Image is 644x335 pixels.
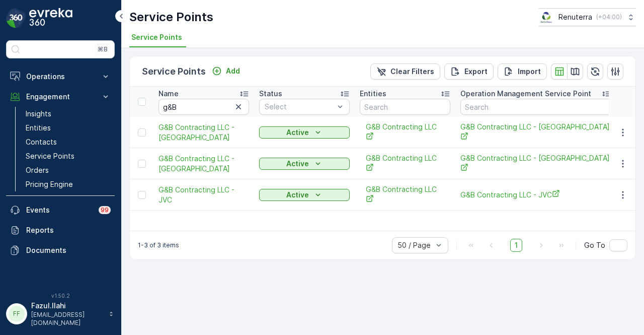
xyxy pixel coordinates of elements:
span: Go To [584,240,605,250]
img: logo_dark-DEwI_e13.png [29,8,72,28]
button: Active [259,126,350,139]
div: Toggle Row Selected [138,160,146,168]
span: G&B Contracting LLC - [GEOGRAPHIC_DATA] [158,154,249,174]
p: Pricing Engine [26,179,73,189]
span: v 1.50.2 [6,293,115,299]
a: G&B Contracting LLC [366,153,444,174]
a: Reports [6,220,115,240]
p: Add [226,66,240,76]
a: G&B Contracting LLC - Business Bay [460,153,611,174]
p: Operation Management Service Point [460,89,591,99]
span: G&B Contracting LLC - [GEOGRAPHIC_DATA] [158,122,249,143]
input: Search [460,99,611,115]
a: Orders [22,163,115,177]
a: Contacts [22,135,115,149]
p: Documents [26,245,111,255]
p: Select [265,102,334,112]
p: Service Points [26,151,74,161]
a: G&B Contracting LLC - JVC [158,185,249,205]
a: Events99 [6,200,115,220]
p: [EMAIL_ADDRESS][DOMAIN_NAME] [31,311,104,327]
button: Export [444,63,494,80]
p: Active [286,159,309,169]
span: G&B Contracting LLC - [GEOGRAPHIC_DATA] [460,122,611,143]
button: Active [259,189,350,201]
p: Import [518,66,541,77]
p: Status [259,89,282,99]
p: ⌘B [98,45,108,53]
button: Operations [6,66,115,87]
button: Import [498,63,547,80]
p: 99 [101,206,109,214]
span: Service Points [131,32,182,42]
p: Active [286,190,309,200]
button: Add [208,65,244,77]
a: G&B Contracting LLC - Al Satwa [158,122,249,143]
p: Service Points [142,64,206,79]
p: Service Points [129,9,213,25]
div: Toggle Row Selected [138,191,146,199]
button: FFFazul.Ilahi[EMAIL_ADDRESS][DOMAIN_NAME] [6,301,115,327]
div: FF [9,306,25,322]
p: Events [26,205,93,215]
p: Reports [26,225,111,235]
p: Clear Filters [390,66,434,77]
p: Renuterra [558,12,592,22]
p: Name [158,89,179,99]
p: Active [286,127,309,138]
p: ( +04:00 ) [596,13,622,21]
p: Export [464,66,488,77]
a: G&B Contracting LLC [366,184,444,205]
p: Orders [26,165,49,175]
div: Toggle Row Selected [138,128,146,137]
img: logo [6,8,26,28]
input: Search [158,99,249,115]
img: Screenshot_2024-07-26_at_13.33.01.png [539,12,554,23]
p: 1-3 of 3 items [138,241,179,249]
a: Service Points [22,149,115,163]
a: Entities [22,121,115,135]
button: Active [259,158,350,170]
p: Insights [26,109,51,119]
button: Clear Filters [370,63,440,80]
span: 1 [510,239,522,252]
a: Insights [22,107,115,121]
a: Pricing Engine [22,177,115,191]
a: G&B Contracting LLC - Al Satwa [460,122,611,143]
a: Documents [6,240,115,260]
span: G&B Contracting LLC - [GEOGRAPHIC_DATA] [460,153,611,174]
p: Engagement [26,92,95,102]
p: Entities [26,123,51,133]
button: Renuterra(+04:00) [539,8,636,26]
a: G&B Contracting LLC - JVC [460,189,611,200]
p: Fazul.Ilahi [31,301,104,311]
p: Contacts [26,137,57,147]
p: Entities [360,89,386,99]
a: G&B Contracting LLC - Business Bay [158,154,249,174]
button: Engagement [6,87,115,107]
a: G&B Contracting LLC [366,122,444,143]
p: Operations [26,72,95,82]
input: Search [360,99,450,115]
